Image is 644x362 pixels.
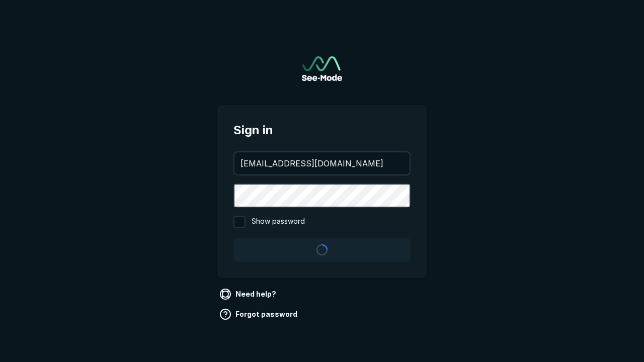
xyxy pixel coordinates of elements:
span: Sign in [233,121,411,139]
input: your@email.com [234,152,410,174]
a: Forgot password [217,306,301,322]
a: Need help? [217,286,280,302]
span: Show password [252,216,305,228]
img: See-Mode Logo [302,56,342,81]
a: Go to sign in [302,56,342,81]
